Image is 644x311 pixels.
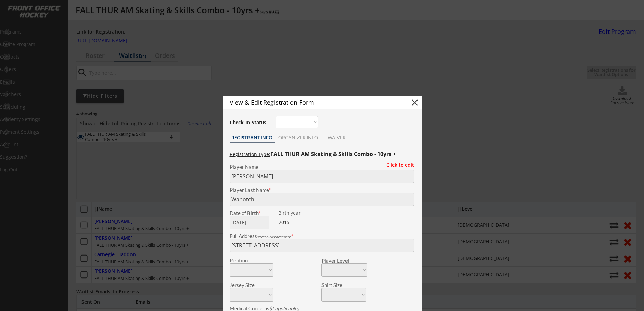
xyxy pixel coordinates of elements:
div: Player Name [230,164,414,170]
strong: FALL THUR AM Skating & Skills Combo - 10yrs + [270,150,396,158]
div: 2015 [279,219,321,226]
div: Full Address [230,234,414,239]
div: Date of Birth [230,210,273,216]
em: street & city necessary [257,235,290,239]
div: Position [230,258,264,263]
div: We are transitioning the system to collect and store date of birth instead of just birth year to ... [278,210,320,216]
div: Jersey Size [230,283,264,288]
div: REGISTRANT INFO [230,135,275,140]
div: ORGANIZER INFO [275,135,322,140]
button: close [410,97,420,108]
div: Check-In Status [230,120,268,125]
div: Birth year [278,210,320,215]
u: Registration Type: [230,151,270,157]
div: Player Last Name [230,187,414,193]
div: Medical Concerns [230,306,414,311]
div: Shirt Size [321,283,356,288]
div: WAIVER [322,135,352,140]
div: Click to edit [381,163,414,168]
input: Street, City, Province/State [230,239,414,252]
div: Player Level [321,258,367,263]
div: View & Edit Registration Form [230,99,398,105]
